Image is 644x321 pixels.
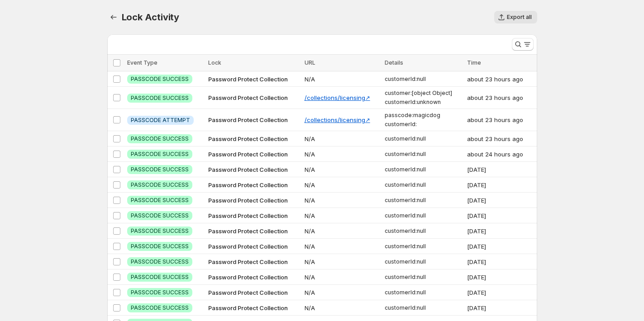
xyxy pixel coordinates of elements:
[385,212,462,219] span: customerId : null
[302,285,382,300] td: N/A
[131,304,189,312] span: PASSCODE SUCCESS
[208,76,288,83] span: Password Protect Collection
[464,162,537,177] td: [DATE]
[464,71,537,87] td: about 23 hours ago
[464,131,537,146] td: about 23 hours ago
[107,11,120,24] button: Back
[208,181,288,189] span: Password Protect Collection
[385,90,462,97] span: customer : [object Object]
[208,227,288,235] span: Password Protect Collection
[208,151,288,158] span: Password Protect Collection
[302,208,382,223] td: N/A
[385,243,462,250] span: customerId : null
[302,269,382,285] td: N/A
[512,38,534,51] button: Search and filter results
[131,227,189,235] span: PASSCODE SUCCESS
[208,289,288,296] span: Password Protect Collection
[131,76,189,83] span: PASSCODE SUCCESS
[464,208,537,223] td: [DATE]
[131,166,189,173] span: PASSCODE SUCCESS
[494,11,537,24] button: Export all
[131,274,189,281] span: PASSCODE SUCCESS
[385,166,462,173] span: customerId : null
[208,135,288,142] span: Password Protect Collection
[302,239,382,254] td: N/A
[208,304,288,312] span: Password Protect Collection
[208,258,288,265] span: Password Protect Collection
[385,258,462,265] span: customerId : null
[385,197,462,204] span: customerId : null
[208,166,288,173] span: Password Protect Collection
[464,223,537,239] td: [DATE]
[385,227,462,235] span: customerId : null
[208,243,288,250] span: Password Protect Collection
[131,151,189,158] span: PASSCODE SUCCESS
[122,12,179,23] span: Lock Activity
[208,197,288,204] span: Password Protect Collection
[302,223,382,239] td: N/A
[464,146,537,162] td: about 24 hours ago
[385,304,462,312] span: customerId : null
[302,146,382,162] td: N/A
[302,131,382,146] td: N/A
[302,177,382,193] td: N/A
[131,117,190,124] span: PASSCODE ATTEMPT
[385,274,462,281] span: customerId : null
[385,99,462,106] span: customerId : unknown
[131,197,189,204] span: PASSCODE SUCCESS
[302,71,382,87] td: N/A
[131,243,189,250] span: PASSCODE SUCCESS
[131,289,189,296] span: PASSCODE SUCCESS
[131,135,189,142] span: PASSCODE SUCCESS
[208,116,288,123] span: Password Protect Collection
[464,87,537,109] td: about 23 hours ago
[385,181,462,189] span: customerId : null
[464,300,537,316] td: [DATE]
[385,121,462,128] span: customerId :
[302,300,382,316] td: N/A
[302,254,382,269] td: N/A
[467,59,481,66] span: Time
[464,269,537,285] td: [DATE]
[464,254,537,269] td: [DATE]
[305,116,370,123] a: /collections/licensing↗
[507,14,532,21] span: Export all
[385,135,462,142] span: customerId : null
[208,274,288,281] span: Password Protect Collection
[305,59,315,66] span: URL
[208,94,288,101] span: Password Protect Collection
[127,59,157,66] span: Event Type
[385,151,462,158] span: customerId : null
[385,59,403,66] span: Details
[302,193,382,208] td: N/A
[385,289,462,296] span: customerId : null
[464,109,537,131] td: about 23 hours ago
[464,285,537,300] td: [DATE]
[131,181,189,189] span: PASSCODE SUCCESS
[305,94,370,101] a: /collections/licensing↗
[208,59,221,66] span: Lock
[464,239,537,254] td: [DATE]
[131,212,189,219] span: PASSCODE SUCCESS
[385,112,462,119] span: passcode : magicdog
[302,162,382,177] td: N/A
[464,177,537,193] td: [DATE]
[385,76,462,83] span: customerId : null
[208,212,288,219] span: Password Protect Collection
[131,94,189,102] span: PASSCODE SUCCESS
[131,258,189,265] span: PASSCODE SUCCESS
[464,193,537,208] td: [DATE]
